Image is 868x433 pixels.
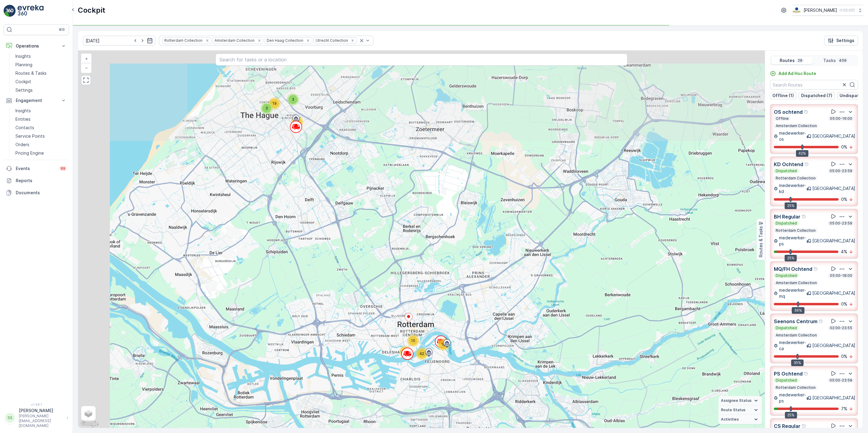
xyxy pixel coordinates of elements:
[804,162,809,167] div: Help Tooltip Icon
[15,87,33,93] p: Settings
[770,92,796,99] button: Offline (1)
[16,190,67,196] p: Documents
[823,57,836,64] p: Tasks
[774,318,817,325] p: Seenons Centrum
[4,403,69,406] span: v 1.48.1
[775,273,797,278] p: Dispatched
[80,420,100,428] a: Open this area in Google Maps (opens a new window)
[840,8,855,13] p: ( +02:00 )
[718,396,762,405] summary: Assignee Status
[4,175,69,187] a: Reports
[4,94,69,107] button: Engagement
[59,27,65,32] p: ⌘B
[758,226,764,257] p: Routes & Tasks
[797,58,803,63] p: 29
[292,97,294,102] span: 3
[779,392,807,404] p: medewerker-ps
[721,408,745,412] span: Route Status
[775,228,816,233] p: Rotterdam Collection
[778,71,816,77] p: Add Ad Hoc Route
[213,38,255,43] div: Amsterdam Collection
[812,185,855,192] p: [GEOGRAPHIC_DATA]
[291,116,303,128] div: 14
[775,123,817,128] p: Amsterdam Collection
[261,102,273,114] div: 3
[779,340,807,352] p: medewerker-ca
[411,338,415,343] span: 10
[15,150,44,156] p: Pricing Engine
[4,187,69,199] a: Documents
[215,54,627,66] input: Search for tasks or a location
[774,370,803,377] p: PS Ochtend
[4,408,69,428] button: SS[PERSON_NAME][PERSON_NAME][EMAIL_ADDRESS][DOMAIN_NAME]
[5,413,15,423] div: SS
[82,407,95,420] a: Layers
[841,353,847,359] p: 0 %
[15,142,29,148] p: Orders
[85,56,88,61] span: +
[349,38,356,43] div: Remove Utrecht Collection
[819,319,824,324] div: Help Tooltip Icon
[305,38,311,43] div: Remove Den Haag Collection
[19,414,64,428] p: [PERSON_NAME][EMAIL_ADDRESS][DOMAIN_NAME]
[785,412,797,418] div: 25%
[78,5,105,15] p: Cockpit
[792,7,801,14] img: basis-logo_rgb2x.png
[812,395,855,401] p: [GEOGRAPHIC_DATA]
[16,178,67,184] p: Reports
[779,130,807,142] p: medewerker-os
[841,144,847,150] p: 0 %
[775,333,817,338] p: Amsterdam Collection
[841,196,847,202] p: 0 %
[824,36,858,45] button: Settings
[82,63,91,72] a: Zoom Out
[15,116,31,122] p: Entities
[437,339,449,351] div: 10
[4,162,69,175] a: Events99
[841,249,847,255] p: 4 %
[83,36,155,45] input: dd/mm/yyyy
[775,221,797,226] p: Dispatched
[804,7,837,13] p: [PERSON_NAME]
[163,38,203,43] div: Rotterdam Collection
[16,166,56,172] p: Events
[314,38,349,43] div: Utrecht Collection
[265,38,304,43] div: Den Haag Collection
[770,80,858,90] input: Search Routes
[804,371,809,376] div: Help Tooltip Icon
[13,69,69,77] a: Routes & Tasks
[268,97,281,110] div: 19
[16,97,57,103] p: Engagement
[416,348,428,360] div: 42
[785,255,797,261] div: 25%
[272,101,277,106] span: 19
[775,378,797,383] p: Dispatched
[85,65,88,70] span: −
[779,287,807,299] p: medewerker-mq
[774,213,801,220] p: BH Regular
[779,235,807,247] p: medewerker-ps
[770,71,816,77] a: Add Ad Hoc Route
[812,238,855,244] p: [GEOGRAPHIC_DATA]
[829,326,853,330] p: 02:00-23:55
[841,406,847,412] p: 7 %
[15,62,32,68] p: Planning
[829,378,853,383] p: 05:00-23:59
[775,176,816,181] p: Rotterdam Collection
[829,116,853,121] p: 05:00-16:00
[718,415,762,424] summary: Activities
[774,265,812,273] p: MQ/FH Ochtend
[287,93,299,106] div: 3
[792,307,804,314] div: 36%
[13,77,69,86] a: Cockpit
[399,346,411,358] div: 11
[82,54,91,63] a: Zoom In
[15,125,34,131] p: Contacts
[841,301,847,307] p: 0 %
[13,149,69,157] a: Pricing Engine
[19,408,64,414] p: [PERSON_NAME]
[836,38,854,44] p: Settings
[804,110,809,114] div: Help Tooltip Icon
[775,385,816,390] p: Rotterdam Collection
[772,93,794,99] p: Offline (1)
